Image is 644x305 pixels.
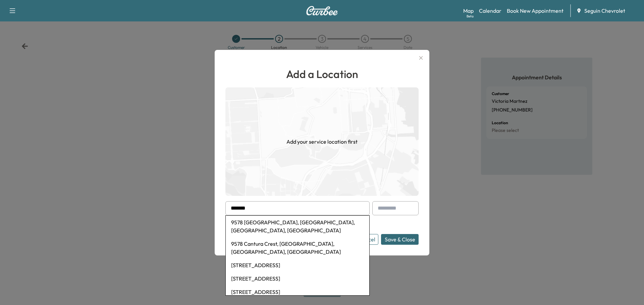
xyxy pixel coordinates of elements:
a: MapBeta [463,7,474,15]
img: empty-map-CL6vilOE.png [225,87,419,196]
img: Curbee Logo [306,6,338,15]
button: Save & Close [381,234,419,245]
li: 9578 [GEOGRAPHIC_DATA], [GEOGRAPHIC_DATA], [GEOGRAPHIC_DATA], [GEOGRAPHIC_DATA] [226,216,369,237]
li: 9578 Cantura Crest, [GEOGRAPHIC_DATA], [GEOGRAPHIC_DATA], [GEOGRAPHIC_DATA] [226,237,369,258]
div: Beta [467,14,474,19]
h1: Add your service location first [286,138,358,146]
li: [STREET_ADDRESS] [226,285,369,299]
a: Calendar [479,7,501,15]
li: [STREET_ADDRESS] [226,258,369,272]
h1: Add a Location [225,66,419,82]
li: [STREET_ADDRESS] [226,272,369,285]
span: Seguin Chevrolet [584,7,625,15]
a: Book New Appointment [507,7,563,15]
